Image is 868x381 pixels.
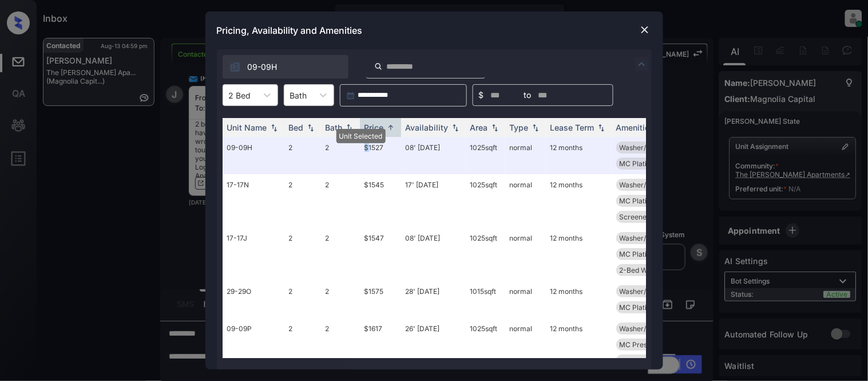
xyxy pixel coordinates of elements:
div: Price [364,123,384,132]
div: Availability [406,123,449,132]
td: 09-09P [223,318,284,371]
span: 2-Bed Walk-In L... [620,266,677,274]
span: $ [479,89,484,101]
td: 2 [321,174,360,227]
td: 12 months [546,174,612,227]
img: sorting [530,124,541,132]
span: MC Prestige Flo... [620,356,676,365]
td: 12 months [546,137,612,174]
td: $1575 [360,281,401,318]
td: 1015 sqft [466,281,505,318]
span: Washer/Dryer In... [620,234,678,242]
td: 28' [DATE] [401,281,466,318]
img: close [639,24,651,36]
td: $1547 [360,227,401,281]
div: Bed [289,123,304,132]
td: $1545 [360,174,401,227]
div: Amenities [616,123,655,132]
img: sorting [385,123,397,132]
td: 2 [284,227,321,281]
span: 09-09H [248,61,278,73]
span: MC Platinum Ren... [620,159,681,168]
td: normal [505,318,546,371]
td: 09-09H [223,137,284,174]
img: icon-zuma [374,61,383,72]
img: icon-zuma [229,61,241,73]
td: normal [505,227,546,281]
td: 17' [DATE] [401,174,466,227]
span: MC Platinum Flo... [620,197,678,205]
img: sorting [305,124,316,132]
td: 2 [321,318,360,371]
td: 1025 sqft [466,174,505,227]
td: 1025 sqft [466,318,505,371]
td: 17-17J [223,227,284,281]
td: $1527 [360,137,401,174]
img: sorting [268,124,280,132]
span: to [524,89,532,101]
td: 29-29O [223,281,284,318]
td: normal [505,174,546,227]
td: 08' [DATE] [401,227,466,281]
td: 1025 sqft [466,137,505,174]
span: MC Platinum Ren... [620,303,681,312]
td: 12 months [546,281,612,318]
td: 12 months [546,318,612,371]
td: 2 [321,281,360,318]
span: Washer/Dryer In... [620,324,678,333]
span: Screened-In Por... [620,213,678,221]
td: 08' [DATE] [401,137,466,174]
div: Unit Name [227,123,267,132]
div: Lease Term [550,123,594,132]
img: sorting [450,124,461,132]
td: 2 [321,137,360,174]
td: 2 [284,318,321,371]
td: 17-17N [223,174,284,227]
img: icon-zuma [635,57,649,71]
td: 2 [284,174,321,227]
td: $1617 [360,318,401,371]
span: Washer/Dryer In... [620,180,678,189]
td: 2 [321,227,360,281]
div: Pricing, Availability and Amenities [205,11,663,49]
img: sorting [596,124,607,132]
td: 2 [284,281,321,318]
td: 12 months [546,227,612,281]
span: MC Prestige Ren... [620,340,679,349]
td: normal [505,281,546,318]
span: Washer/Dryer In... [620,143,678,152]
td: 26' [DATE] [401,318,466,371]
div: Bath [326,123,343,132]
td: 1025 sqft [466,227,505,281]
td: normal [505,137,546,174]
td: 2 [284,137,321,174]
div: Area [470,123,488,132]
div: Type [510,123,529,132]
img: sorting [344,124,355,132]
img: sorting [489,124,501,132]
span: Washer/Dryer In... [620,287,678,296]
span: MC Platinum Ren... [620,250,681,258]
